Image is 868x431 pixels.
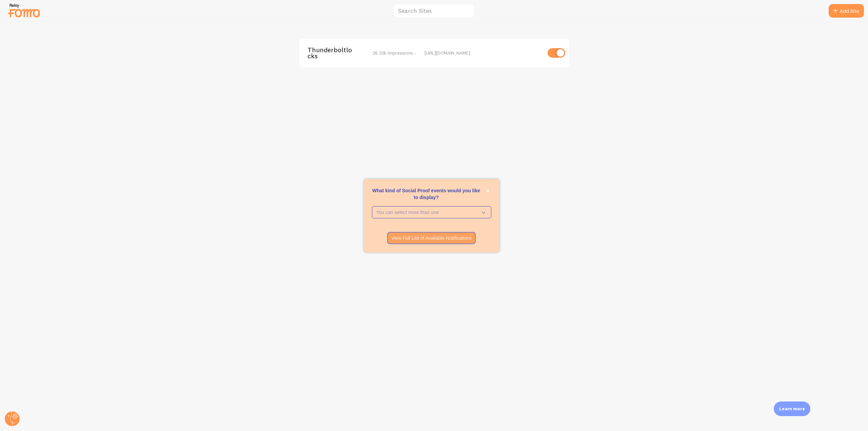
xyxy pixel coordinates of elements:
[7,2,41,19] img: fomo-relay-logo-orange.svg
[774,401,810,416] div: Learn more
[308,47,362,59] span: Thunderboltlocks
[372,187,491,201] p: What kind of Social Proof events would you like to display?
[376,209,477,216] p: You can select more than one
[779,406,805,412] p: Learn more
[391,235,472,241] p: View Full List of Available Notifications
[372,206,491,218] button: You can select more than one
[364,179,499,252] div: What kind of Social Proof events would you like to display?
[373,50,416,56] span: 26.32k Impressions -
[425,50,541,56] div: [URL][DOMAIN_NAME]
[484,187,491,194] button: close,
[387,232,476,244] button: View Full List of Available Notifications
